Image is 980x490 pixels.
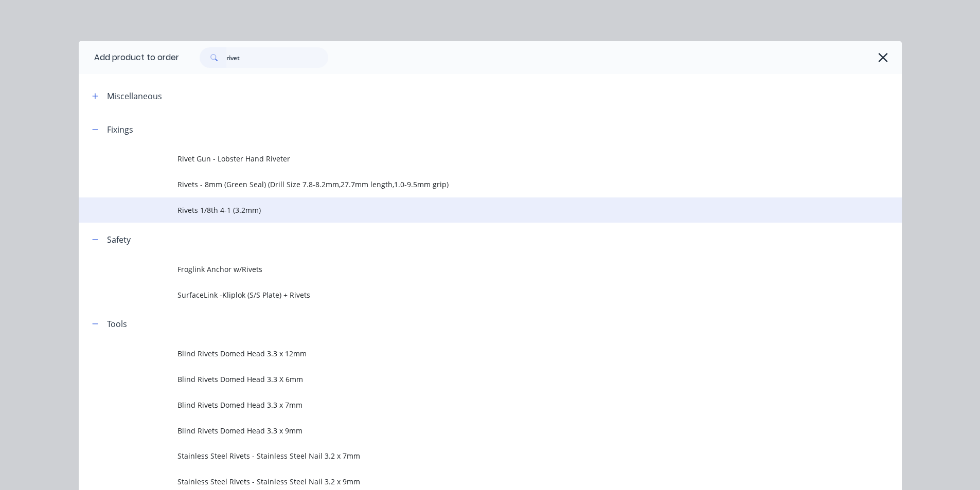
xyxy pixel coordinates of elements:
[177,289,757,300] span: SurfaceLink -Kliplok (S/S Plate) + Rivets
[177,179,757,190] span: Rivets - 8mm (Green Seal) (Drill Size 7.8-8.2mm,27.7mm length,1.0-9.5mm grip)
[177,205,757,215] span: Rivets 1/8th 4-1 (3.2mm)
[177,348,757,359] span: Blind Rivets Domed Head 3.3 x 12mm
[177,476,757,487] span: Stainless Steel Rivets - Stainless Steel Nail 3.2 x 9mm
[79,41,179,74] div: Add product to order
[177,400,757,410] span: Blind Rivets Domed Head 3.3 x 7mm
[107,318,127,330] div: Tools
[177,425,757,436] span: Blind Rivets Domed Head 3.3 x 9mm
[107,123,133,136] div: Fixings
[107,233,131,246] div: Safety
[107,90,162,102] div: Miscellaneous
[177,374,757,385] span: Blind Rivets Domed Head 3.3 X 6mm
[226,47,328,68] input: Search...
[177,450,757,461] span: Stainless Steel Rivets - Stainless Steel Nail 3.2 x 7mm
[177,264,757,275] span: Froglink Anchor w/Rivets
[177,153,757,164] span: Rivet Gun - Lobster Hand Riveter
